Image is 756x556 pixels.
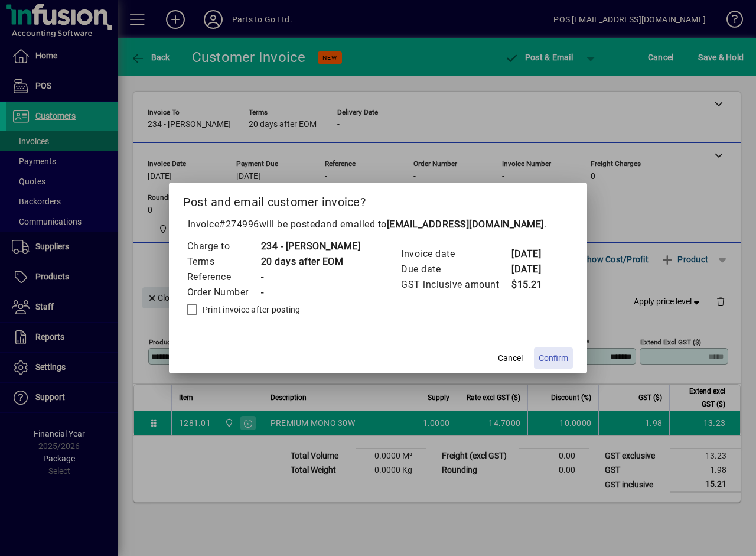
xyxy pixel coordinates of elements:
td: GST inclusive amount [400,277,511,292]
td: 234 - [PERSON_NAME] [260,239,361,254]
button: Confirm [534,347,573,369]
p: Invoice will be posted . [183,217,573,232]
td: - [260,269,361,285]
h2: Post and email customer invoice? [169,183,588,217]
td: Terms [187,254,260,269]
td: Invoice date [400,246,511,262]
span: Cancel [498,352,523,365]
label: Print invoice after posting [200,304,301,316]
td: Order Number [187,285,260,300]
td: [DATE] [511,246,558,262]
span: Confirm [539,352,568,365]
span: and emailed to [321,219,544,230]
span: #274996 [219,219,259,230]
td: - [260,285,361,300]
td: Reference [187,269,260,285]
td: [DATE] [511,262,558,277]
button: Cancel [491,347,529,369]
td: 20 days after EOM [260,254,361,269]
td: $15.21 [511,277,558,292]
td: Charge to [187,239,260,254]
b: [EMAIL_ADDRESS][DOMAIN_NAME] [387,219,544,230]
td: Due date [400,262,511,277]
